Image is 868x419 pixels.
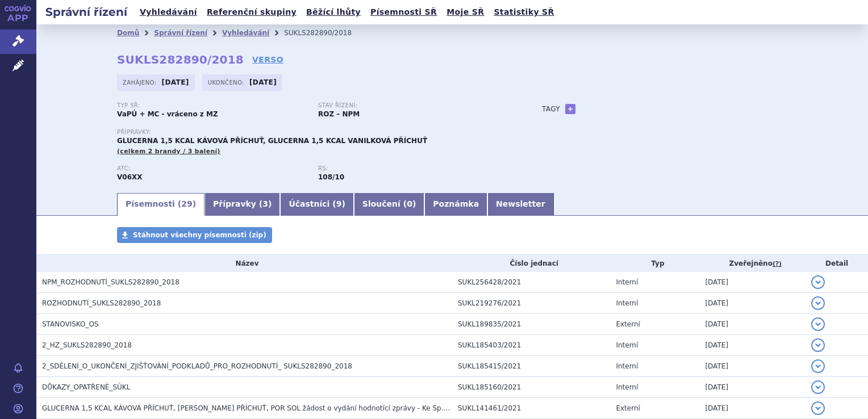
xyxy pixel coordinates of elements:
[117,129,519,136] p: Přípravky:
[117,193,205,216] a: Písemnosti (29)
[407,199,412,208] span: 0
[117,165,307,172] p: ATC:
[117,137,427,145] span: GLUCERNA 1,5 KCAL KÁVOVÁ PŘÍCHUŤ, GLUCERNA 1,5 KCAL VANILKOVÁ PŘÍCHUŤ
[336,199,342,208] span: 9
[811,380,825,394] button: detail
[367,5,440,20] a: Písemnosti SŘ
[154,29,207,37] a: Správní řízení
[117,227,272,243] a: Stáhnout všechny písemnosti (zip)
[280,193,353,216] a: Účastníci (9)
[443,5,487,20] a: Moje SŘ
[616,341,638,349] span: Interní
[42,404,525,412] span: GLUCERNA 1,5 KCAL KÁVOVÁ PŘÍCHUŤ, VANILKOVÁ PŘÍCHUŤ, POR SOL žádost o vydání hodnotící zprávy - K...
[117,148,220,155] span: (celkem 2 brandy / 3 balení)
[811,401,825,415] button: detail
[452,356,610,377] td: SUKL185415/2021
[699,255,806,272] th: Zveřejněno
[699,335,806,356] td: [DATE]
[616,278,638,286] span: Interní
[699,356,806,377] td: [DATE]
[36,4,136,20] h2: Správní řízení
[773,260,782,268] abbr: (?)
[42,383,130,391] span: DŮKAZY_OPATŘENÉ_SÚKL
[616,383,638,391] span: Interní
[699,398,806,419] td: [DATE]
[42,341,132,349] span: 2_HZ_SUKLS282890_2018
[452,293,610,314] td: SUKL219276/2021
[205,193,280,216] a: Přípravky (3)
[811,317,825,331] button: detail
[181,199,192,208] span: 29
[811,275,825,289] button: detail
[452,255,610,272] th: Číslo jednací
[452,272,610,293] td: SUKL256428/2021
[490,5,557,20] a: Statistiky SŘ
[699,377,806,398] td: [DATE]
[36,255,452,272] th: Název
[699,293,806,314] td: [DATE]
[117,29,139,37] a: Domů
[487,193,554,216] a: Newsletter
[610,255,699,272] th: Typ
[162,78,189,86] strong: [DATE]
[318,173,344,181] strong: polymerní výživa speciální - diabetická
[699,272,806,293] td: [DATE]
[452,398,610,419] td: SUKL141461/2021
[117,173,143,181] strong: POTRAVINY PRO ZVLÁŠTNÍ LÉKAŘSKÉ ÚČELY (PZLÚ) (ČESKÁ ATC SKUPINA)
[42,278,180,286] span: NPM_ROZHODNUTÍ_SUKLS282890_2018
[318,110,360,118] strong: ROZ – NPM
[318,165,508,172] p: RS:
[811,359,825,373] button: detail
[249,78,277,86] strong: [DATE]
[811,296,825,310] button: detail
[354,193,424,216] a: Sloučení (0)
[565,104,575,114] a: +
[117,110,218,118] strong: VaPÚ + MC - vráceno z MZ
[616,362,638,370] span: Interní
[42,299,161,307] span: ROZHODNUTÍ_SUKLS282890_2018
[616,404,640,412] span: Externí
[222,29,269,37] a: Vyhledávání
[318,102,508,109] p: Stav řízení:
[252,54,283,65] a: VERSO
[133,231,266,239] span: Stáhnout všechny písemnosti (zip)
[452,314,610,335] td: SUKL189835/2021
[452,335,610,356] td: SUKL185403/2021
[806,255,868,272] th: Detail
[424,193,487,216] a: Poznámka
[699,314,806,335] td: [DATE]
[136,5,201,20] a: Vyhledávání
[123,78,158,87] span: Zahájeno:
[42,362,352,370] span: 2_SDĚLENÍ_O_UKONČENÍ_ZJIŠŤOVÁNÍ_PODKLADŮ_PRO_ROZHODNUTÍ_ SUKLS282890_2018
[616,320,640,328] span: Externí
[811,338,825,352] button: detail
[117,102,307,109] p: Typ SŘ:
[203,5,300,20] a: Referenční skupiny
[262,199,268,208] span: 3
[284,24,366,41] li: SUKLS282890/2018
[542,102,560,116] h3: Tagy
[208,78,247,87] span: Ukončeno:
[117,53,244,66] strong: SUKLS282890/2018
[303,5,364,20] a: Běžící lhůty
[616,299,638,307] span: Interní
[452,377,610,398] td: SUKL185160/2021
[42,320,99,328] span: STANOVISKO_OS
